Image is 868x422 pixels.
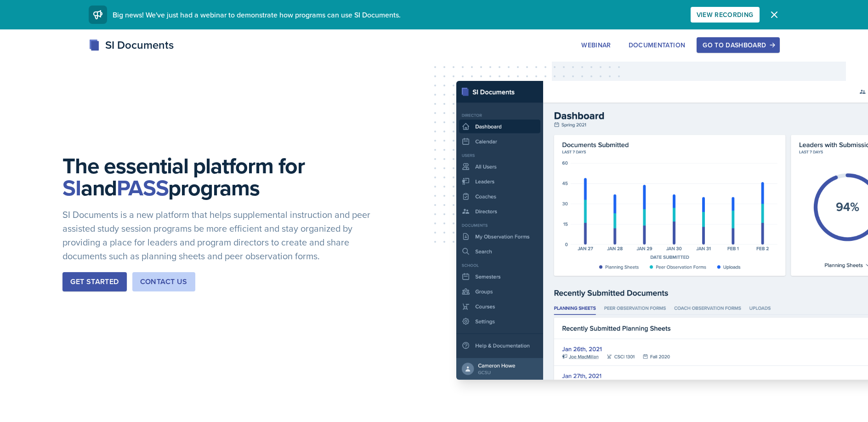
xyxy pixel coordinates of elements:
button: View Recording [691,7,760,23]
div: Contact Us [140,276,187,287]
div: Webinar [581,41,611,49]
button: Contact Us [132,272,195,291]
div: View Recording [697,11,754,18]
div: Documentation [629,41,686,49]
button: Go to Dashboard [697,37,779,53]
div: Get Started [70,276,119,287]
button: Webinar [575,37,617,53]
button: Documentation [623,37,692,53]
button: Get Started [62,272,126,291]
div: SI Documents [89,37,174,53]
div: Go to Dashboard [703,41,773,49]
span: Big news! We've just had a webinar to demonstrate how programs can use SI Documents. [113,10,401,20]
